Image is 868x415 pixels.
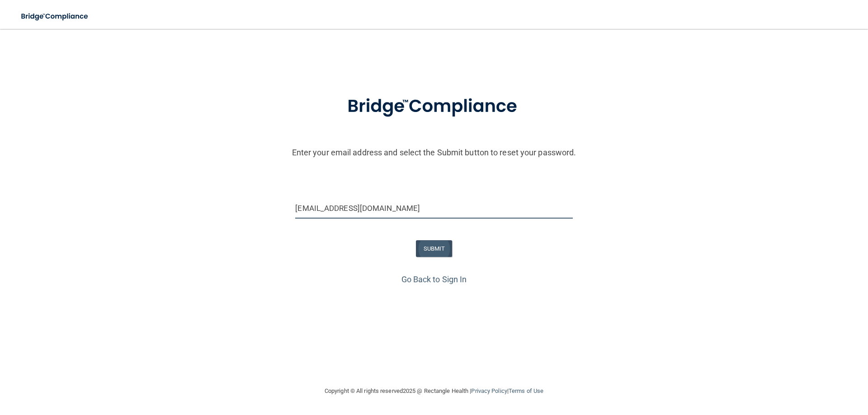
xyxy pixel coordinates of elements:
a: Go Back to Sign In [401,275,467,284]
img: bridge_compliance_login_screen.278c3ca4.svg [329,83,539,130]
a: Privacy Policy [471,387,507,394]
input: Email [295,198,572,219]
img: bridge_compliance_login_screen.278c3ca4.svg [14,7,97,26]
button: SUBMIT [416,240,453,257]
div: Copyright © All rights reserved 2025 @ Rectangle Health | | [269,377,599,406]
a: Terms of Use [509,387,543,394]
